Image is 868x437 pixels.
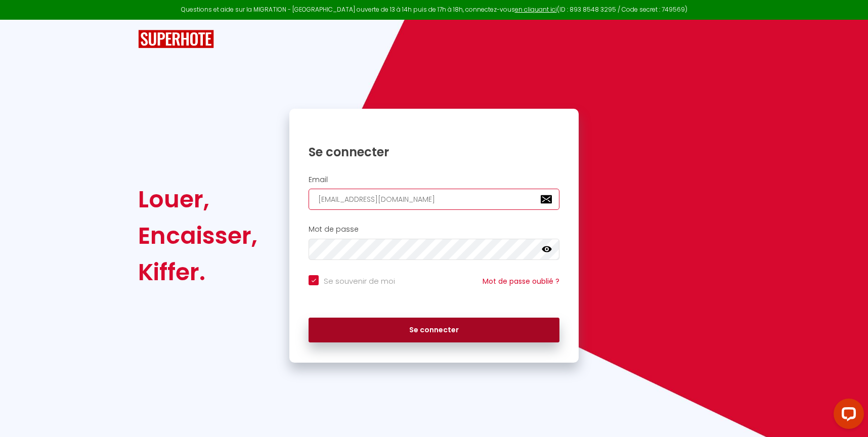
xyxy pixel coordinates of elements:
[309,176,559,184] h2: Email
[826,395,868,437] iframe: LiveChat chat widget
[138,30,214,49] img: SuperHote logo
[309,225,559,234] h2: Mot de passe
[483,276,559,286] a: Mot de passe oublié ?
[138,181,257,217] div: Louer,
[515,5,557,14] a: en cliquant ici
[309,189,559,210] input: Ton Email
[138,217,257,254] div: Encaisser,
[309,144,559,160] h1: Se connecter
[138,254,257,290] div: Kiffer.
[309,318,559,343] button: Se connecter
